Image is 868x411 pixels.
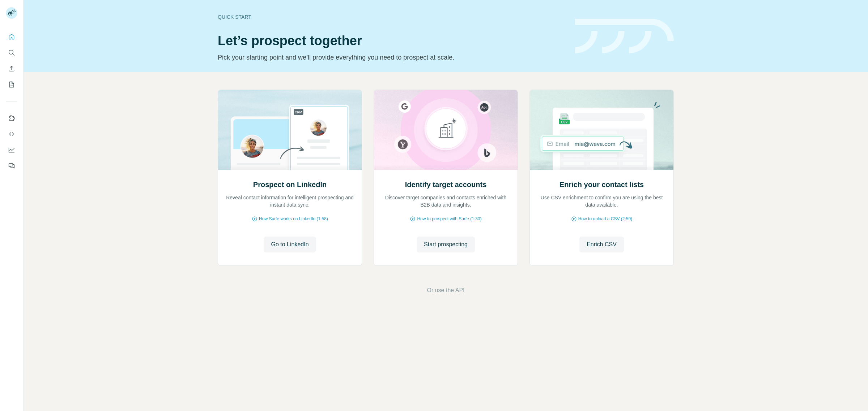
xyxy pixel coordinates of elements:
[405,179,487,190] h2: Identify target accounts
[529,90,674,170] img: Enrich your contact lists
[575,19,674,54] img: banner
[381,194,510,208] p: Discover target companies and contacts enriched with B2B data and insights.
[427,286,464,295] button: Or use the API
[264,237,316,252] button: Go to LinkedIn
[559,179,644,190] h2: Enrich your contact lists
[587,240,617,249] span: Enrich CSV
[218,13,566,21] div: Quick start
[374,90,518,170] img: Identify target accounts
[6,112,17,125] button: Use Surfe on LinkedIn
[6,62,17,75] button: Enrich CSV
[6,30,17,43] button: Quick start
[253,179,327,190] h2: Prospect on LinkedIn
[218,34,566,48] h1: Let’s prospect together
[259,216,328,222] span: How Surfe works on LinkedIn (1:58)
[6,143,17,156] button: Dashboard
[417,237,475,252] button: Start prospecting
[218,52,566,62] p: Pick your starting point and we’ll provide everything you need to prospect at scale.
[225,194,354,208] p: Reveal contact information for intelligent prospecting and instant data sync.
[271,240,309,249] span: Go to LinkedIn
[6,46,17,59] button: Search
[6,78,17,91] button: My lists
[218,90,362,170] img: Prospect on LinkedIn
[537,194,666,208] p: Use CSV enrichment to confirm you are using the best data available.
[417,216,481,222] span: How to prospect with Surfe (1:30)
[579,237,624,252] button: Enrich CSV
[6,159,17,172] button: Feedback
[6,127,17,140] button: Use Surfe API
[578,216,632,222] span: How to upload a CSV (2:59)
[424,240,468,249] span: Start prospecting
